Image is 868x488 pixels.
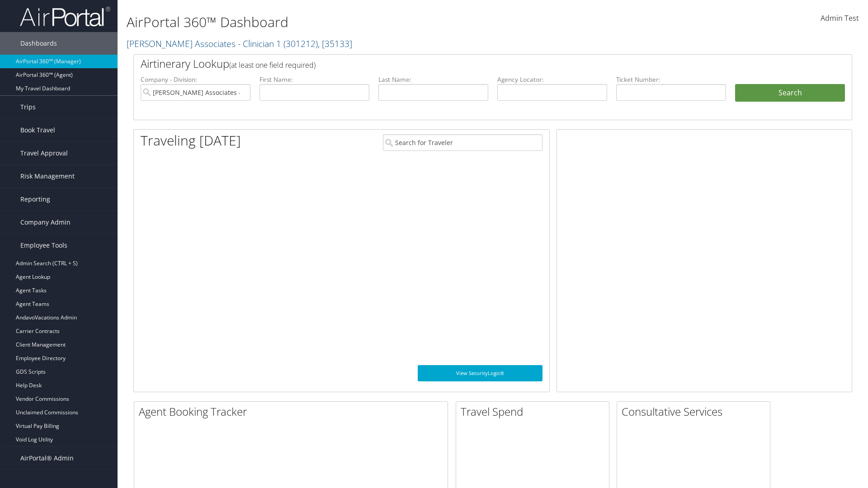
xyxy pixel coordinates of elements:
[127,13,615,32] h1: AirPortal 360™ Dashboard
[139,404,448,419] h2: Agent Booking Tracker
[141,131,241,150] h1: Traveling [DATE]
[497,75,607,84] label: Agency Locator:
[20,6,110,27] img: airportal-logo.png
[20,32,57,55] span: Dashboards
[283,38,318,50] span: ( 301212 )
[735,84,845,102] button: Search
[20,234,67,257] span: Employee Tools
[461,404,609,419] h2: Travel Spend
[418,365,542,381] a: View SecurityLogic®
[318,38,352,50] span: , [ 35133 ]
[20,96,36,118] span: Trips
[821,5,859,33] a: Admin Test
[622,404,770,419] h2: Consultative Services
[20,447,74,469] span: AirPortal® Admin
[20,119,55,141] span: Book Travel
[259,75,369,84] label: First Name:
[127,38,352,50] a: [PERSON_NAME] Associates - Clinician 1
[20,142,68,164] span: Travel Approval
[383,134,542,151] input: Search for Traveler
[378,75,488,84] label: Last Name:
[141,75,250,84] label: Company - Division:
[821,13,859,23] span: Admin Test
[616,75,726,84] label: Ticket Number:
[20,165,75,188] span: Risk Management
[20,211,71,234] span: Company Admin
[229,60,316,70] span: (at least one field required)
[141,56,785,71] h2: Airtinerary Lookup
[20,188,50,211] span: Reporting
